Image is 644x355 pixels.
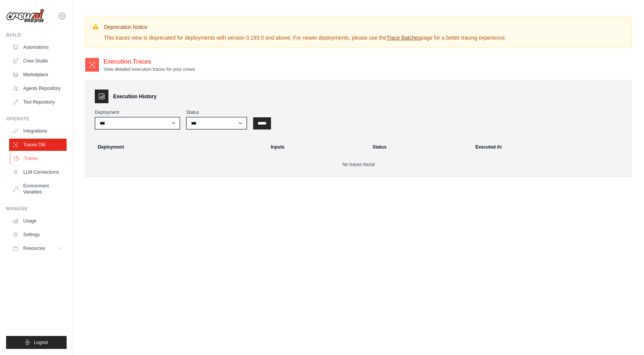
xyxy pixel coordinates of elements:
span: Logout [34,339,48,345]
img: Logo [6,9,44,23]
p: No traces found [95,162,622,168]
th: Inputs [266,139,368,155]
a: Settings [9,229,67,241]
a: Traces Old [9,139,67,151]
p: View detailed execution traces for your crews [104,66,195,72]
button: Resources [9,242,67,254]
h3: Deprecation Notice [104,23,506,31]
label: Status [186,109,247,115]
label: Deployment [95,109,180,115]
a: LLM Connections [9,166,67,178]
span: Resources [23,245,45,251]
a: Usage [9,215,67,227]
a: Traces [10,152,67,165]
div: Manage [6,206,67,212]
th: Status [368,139,471,155]
a: Integrations [9,125,67,137]
a: Environment Variables [9,180,67,198]
h2: Execution Traces [104,57,195,66]
a: Trace Batches [386,35,421,41]
button: Logout [6,336,67,349]
a: Automations [9,41,67,53]
h3: Execution History [113,93,156,100]
a: Marketplace [9,69,67,81]
p: This traces view is deprecated for deployments with version 0.193.0 and above. For newer deployme... [104,34,506,42]
th: Deployment [89,139,266,155]
a: Tool Repository [9,96,67,108]
a: Crew Studio [9,55,67,67]
th: Executed At [471,139,628,155]
div: Build [6,32,67,38]
div: Operate [6,116,67,122]
a: Agents Repository [9,82,67,94]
